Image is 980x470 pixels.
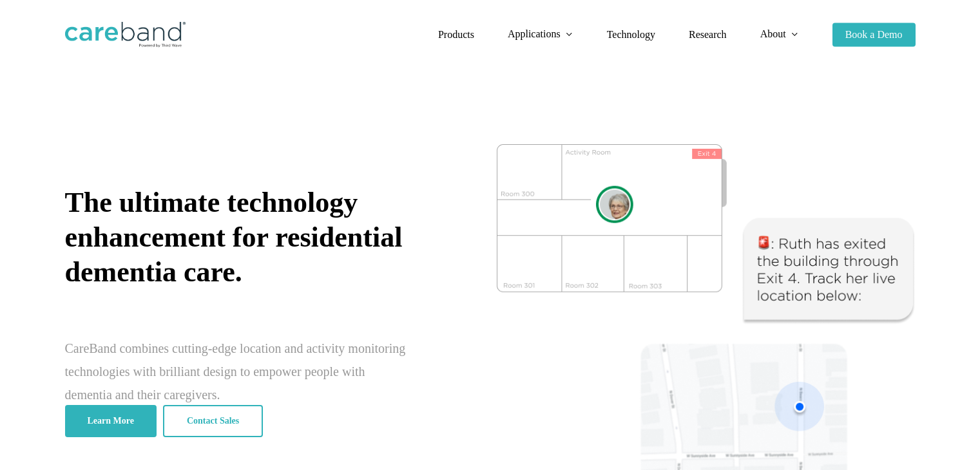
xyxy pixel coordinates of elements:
span: Contact Sales [187,415,239,428]
a: Applications [508,29,573,40]
a: Contact Sales [163,405,263,437]
div: CareBand combines cutting-edge location and activity monitoring technologies with brilliant desig... [65,337,410,406]
span: Products [438,29,474,40]
img: CareBand [65,22,186,48]
span: Book a Demo [845,29,903,40]
span: Technology [607,29,655,40]
a: Research [689,30,727,40]
a: About [760,29,799,40]
span: Applications [508,28,561,39]
a: Learn More [65,405,157,437]
a: Products [438,30,474,40]
a: Technology [607,30,655,40]
span: The ultimate technology enhancement for residential dementia care. [65,187,403,288]
span: Learn More [88,415,134,428]
span: Research [689,29,727,40]
a: Book a Demo [832,30,916,40]
span: About [760,28,786,39]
